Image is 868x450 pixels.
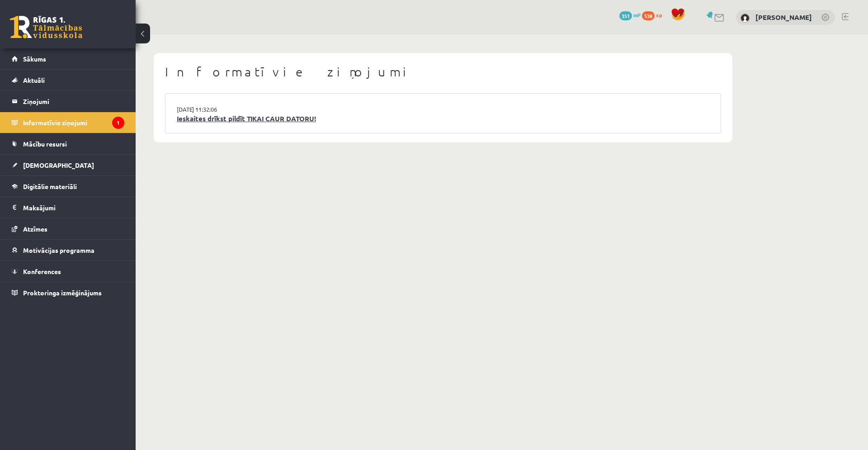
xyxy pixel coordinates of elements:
[23,91,124,112] legend: Ziņojumi
[177,114,709,124] a: Ieskaites drīkst pildīt TIKAI CAUR DATORU!
[10,16,82,38] a: Rīgas 1. Tālmācības vidusskola
[12,282,124,303] a: Proktoringa izmēģinājums
[23,197,124,218] legend: Maksājumi
[619,11,632,20] span: 351
[112,117,124,129] i: 1
[656,11,662,19] span: xp
[12,91,124,112] a: Ziņojumi
[12,155,124,175] a: [DEMOGRAPHIC_DATA]
[642,11,655,20] span: 538
[741,14,750,23] img: Kate Buliņa
[23,246,94,254] span: Motivācijas programma
[177,105,245,114] a: [DATE] 11:32:06
[23,267,61,275] span: Konferences
[23,55,46,63] span: Sākums
[633,11,641,19] span: mP
[23,140,67,148] span: Mācību resursi
[12,112,124,133] a: Informatīvie ziņojumi1
[12,240,124,261] a: Motivācijas programma
[642,11,666,19] a: 538 xp
[12,176,124,197] a: Digitālie materiāli
[165,64,721,80] h1: Informatīvie ziņojumi
[12,133,124,154] a: Mācību resursi
[12,70,124,90] a: Aktuāli
[755,13,812,22] a: [PERSON_NAME]
[23,225,47,233] span: Atzīmes
[12,218,124,239] a: Atzīmes
[23,182,77,190] span: Digitālie materiāli
[12,48,124,69] a: Sākums
[619,11,641,19] a: 351 mP
[23,112,124,133] legend: Informatīvie ziņojumi
[23,289,102,297] span: Proktoringa izmēģinājums
[23,76,45,84] span: Aktuāli
[12,261,124,282] a: Konferences
[23,161,94,169] span: [DEMOGRAPHIC_DATA]
[12,197,124,218] a: Maksājumi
